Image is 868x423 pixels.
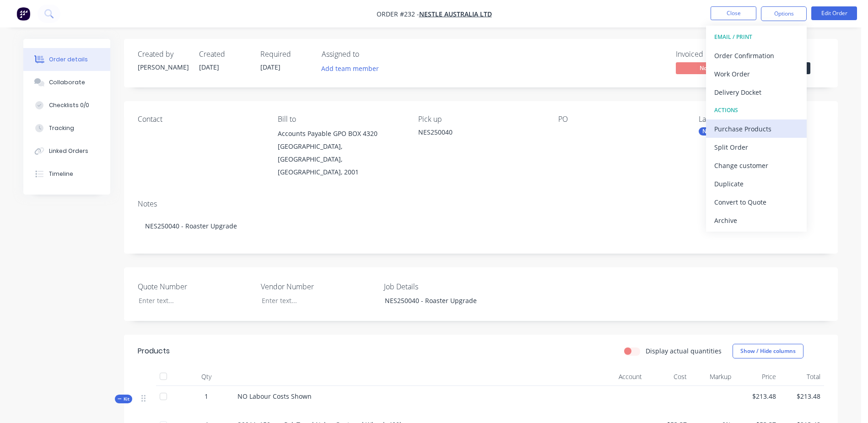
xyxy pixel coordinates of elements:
[205,391,208,401] span: 1
[199,63,219,71] span: [DATE]
[23,94,110,117] button: Checklists 0/0
[138,346,170,357] div: Products
[706,138,807,156] button: Split Order
[23,71,110,94] button: Collaborate
[761,6,807,21] button: Options
[260,63,280,71] span: [DATE]
[138,62,188,72] div: [PERSON_NAME]
[49,101,89,109] div: Checklists 0/0
[418,115,544,124] div: Pick up
[16,7,30,21] img: Factory
[115,395,132,403] div: Kit
[554,368,646,386] div: Account
[783,391,821,401] span: $213.48
[676,50,744,59] div: Invoiced
[699,115,824,124] div: Labels
[322,62,384,75] button: Add team member
[49,78,85,87] div: Collaborate
[118,396,129,402] span: Kit
[706,46,807,65] button: Order Confirmation
[714,141,798,154] div: Split Order
[23,48,110,71] button: Order details
[714,31,798,43] div: EMAIL / PRINT
[138,50,188,59] div: Created by
[714,195,798,209] div: Convert to Quote
[278,140,403,179] div: [GEOGRAPHIC_DATA], [GEOGRAPHIC_DATA], [GEOGRAPHIC_DATA], 2001
[260,50,311,59] div: Required
[780,368,825,386] div: Total
[706,65,807,83] button: Work Order
[377,10,419,18] span: Order #232 -
[739,391,776,401] span: $213.48
[49,55,88,64] div: Order details
[706,211,807,229] button: Archive
[699,127,736,136] div: NES250040
[690,368,735,386] div: Markup
[714,122,798,136] div: Purchase Products
[138,212,824,240] div: NES250040 - Roaster Upgrade
[49,147,88,155] div: Linked Orders
[711,6,756,20] button: Close
[261,281,375,292] label: Vendor Number
[714,177,798,190] div: Duplicate
[706,193,807,211] button: Convert to Quote
[317,62,384,75] button: Add team member
[23,117,110,140] button: Tracking
[23,163,110,185] button: Timeline
[384,281,498,292] label: Job Details
[811,6,857,20] button: Edit Order
[419,10,492,18] a: Nestle Australia Ltd
[646,368,690,386] div: Cost
[714,159,798,172] div: Change customer
[138,200,824,208] div: Notes
[49,124,74,132] div: Tracking
[278,127,403,140] div: Accounts Payable GPO BOX 4320
[278,115,403,124] div: Bill to
[735,368,780,386] div: Price
[49,170,73,178] div: Timeline
[714,214,798,227] div: Archive
[714,49,798,62] div: Order Confirmation
[706,119,807,138] button: Purchase Products
[199,50,249,59] div: Created
[706,174,807,193] button: Duplicate
[278,127,403,179] div: Accounts Payable GPO BOX 4320[GEOGRAPHIC_DATA], [GEOGRAPHIC_DATA], [GEOGRAPHIC_DATA], 2001
[558,115,684,124] div: PO
[138,115,263,124] div: Contact
[714,104,798,116] div: ACTIONS
[706,156,807,174] button: Change customer
[237,392,312,401] span: NO Labour Costs Shown
[706,101,807,119] button: ACTIONS
[322,50,413,59] div: Assigned to
[377,294,492,307] div: NES250040 - Roaster Upgrade
[179,368,234,386] div: Qty
[676,62,731,74] span: No
[714,67,798,81] div: Work Order
[706,83,807,101] button: Delivery Docket
[646,346,722,356] label: Display actual quantities
[23,140,110,163] button: Linked Orders
[733,344,803,358] button: Show / Hide columns
[138,281,252,292] label: Quote Number
[714,86,798,99] div: Delivery Docket
[706,28,807,46] button: EMAIL / PRINT
[418,127,544,137] div: NES250040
